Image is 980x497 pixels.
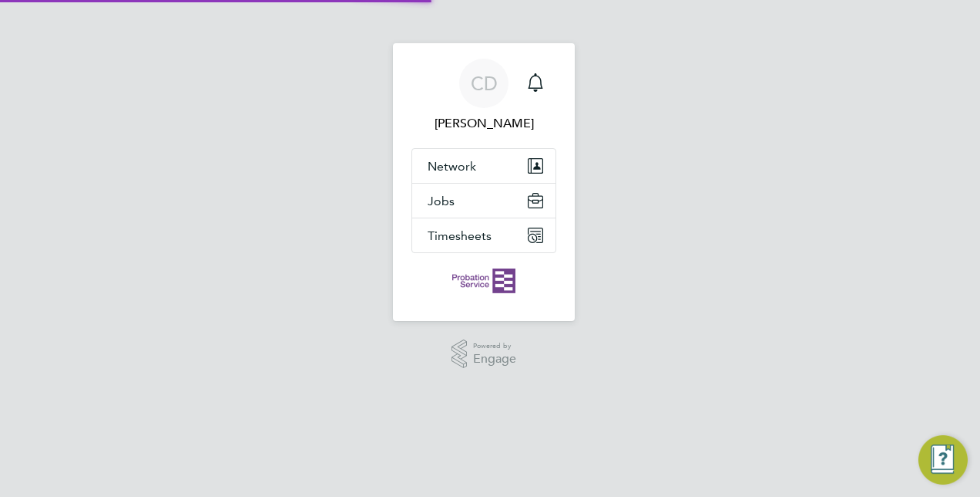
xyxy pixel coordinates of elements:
span: Powered by [473,340,516,353]
span: Chris Dare [411,114,556,133]
span: CD [471,73,498,93]
button: Network [412,149,555,183]
nav: Main navigation [393,43,575,321]
a: CD[PERSON_NAME] [411,59,556,133]
span: Engage [473,353,516,366]
img: probationservice-logo-retina.png [452,269,515,293]
button: Jobs [412,184,555,218]
button: Engage Resource Center [918,435,968,485]
a: Go to home page [411,269,556,293]
span: Jobs [428,194,455,208]
a: Powered byEngage [451,340,517,369]
span: Network [428,159,476,174]
button: Timesheets [412,218,555,252]
span: Timesheets [428,228,492,243]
